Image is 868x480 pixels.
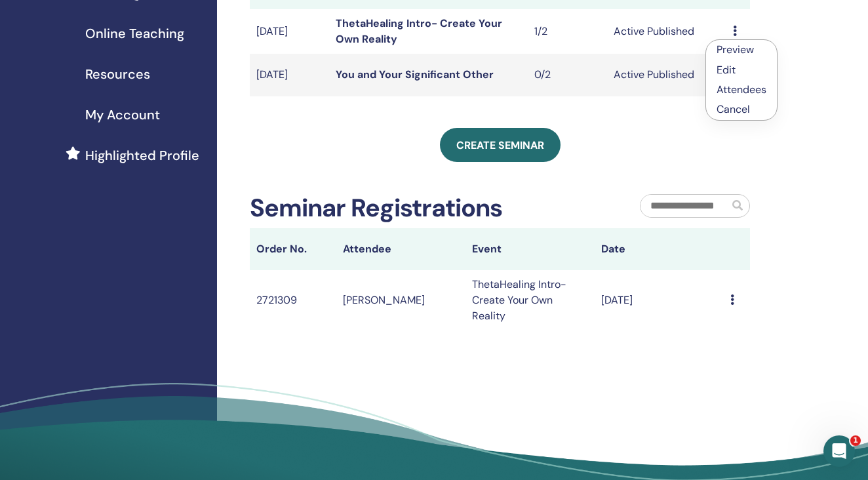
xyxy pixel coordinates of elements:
a: Preview [717,43,754,56]
td: 2721309 [250,270,336,330]
iframe: Intercom live chat [823,435,855,467]
span: My Account [85,105,160,125]
a: Edit [717,63,736,77]
th: Date [595,228,724,270]
td: [DATE] [250,9,329,54]
a: You and Your Significant Other [336,68,494,81]
h2: Seminar Registrations [250,193,502,224]
td: Active Published [607,9,726,54]
th: Event [465,228,595,270]
span: Online Teaching [85,24,184,43]
span: Highlighted Profile [85,146,199,165]
td: [PERSON_NAME] [336,270,465,330]
span: Create seminar [456,138,544,152]
a: ThetaHealing Intro- Create Your Own Reality [336,16,502,46]
span: Resources [85,64,150,84]
span: 1 [850,435,861,446]
th: Order No. [250,228,336,270]
p: Cancel [717,102,766,117]
th: Attendee [336,228,465,270]
a: Attendees [717,83,766,96]
td: 0/2 [528,54,607,96]
td: Active Published [607,54,726,96]
td: ThetaHealing Intro- Create Your Own Reality [465,270,595,330]
a: Create seminar [440,128,561,162]
td: 1/2 [528,9,607,54]
td: [DATE] [595,270,724,330]
td: [DATE] [250,54,329,96]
